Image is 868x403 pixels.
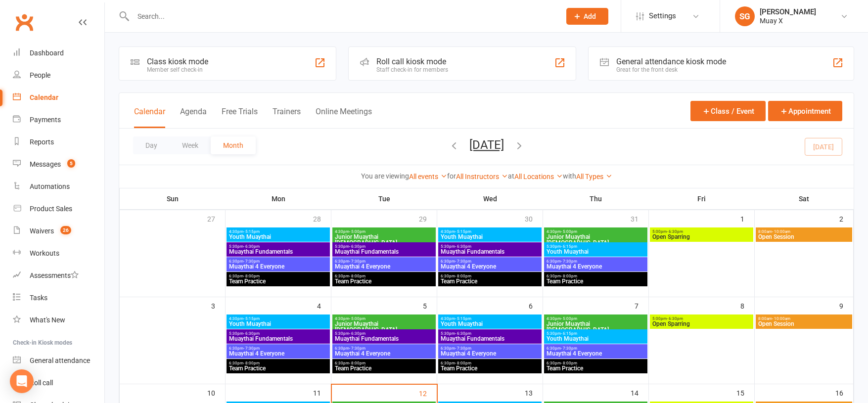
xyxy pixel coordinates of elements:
span: Settings [649,5,676,27]
span: 4:30pm [440,229,540,234]
span: - 6:30pm [455,244,471,249]
div: 13 [525,384,543,401]
strong: with [563,172,576,180]
span: - 10:00am [772,229,790,234]
span: - 7:30pm [349,259,365,264]
span: 6:30pm [334,361,434,365]
span: - 8:00pm [349,274,365,278]
span: 26 [60,226,71,234]
a: Payments [13,109,104,131]
span: Muaythai 4 Everyone [334,351,434,357]
button: Month [211,136,256,154]
span: Muaythai 4 Everyone [440,351,540,357]
span: 6:30pm [546,274,645,278]
div: 16 [835,384,853,401]
div: 9 [839,297,853,313]
span: 8:00am [758,316,850,321]
div: 29 [419,210,437,226]
th: Fri [649,188,755,209]
a: General attendance kiosk mode [13,350,104,372]
span: 8:00am [758,229,850,234]
a: All Instructors [456,173,508,180]
div: 11 [313,384,331,401]
div: Class kiosk mode [147,57,208,66]
span: Muaythai 4 Everyone [440,264,540,269]
span: - 8:00pm [455,274,471,278]
div: Assessments [30,271,79,279]
span: 4:30pm [546,229,645,234]
div: 1 [740,210,754,226]
div: Muay X [760,16,816,25]
span: - 8:00pm [349,361,365,365]
div: SG [735,6,755,26]
span: 6:30pm [334,259,434,264]
span: Muaythai 4 Everyone [228,264,328,269]
span: 5:00pm [652,229,751,234]
div: Workouts [30,249,59,257]
span: 5:30pm [546,244,645,249]
span: 6:30pm [546,259,645,264]
span: - 8:00pm [561,361,577,365]
span: - 8:00pm [243,361,260,365]
span: 5:30pm [228,331,328,336]
span: - 5:15pm [455,316,471,321]
div: Product Sales [30,205,72,213]
span: 6:30pm [228,259,328,264]
span: Muaythai Fundamentals [440,336,540,342]
strong: for [447,172,456,180]
th: Tue [331,188,437,209]
a: What's New [13,309,104,331]
span: Team Practice [228,278,328,284]
span: Team Practice [546,278,645,284]
span: 4:30pm [334,229,434,234]
span: Youth Muaythai [228,321,328,327]
div: Automations [30,182,70,190]
span: 5:30pm [546,331,645,336]
div: Messages [30,160,61,168]
div: General attendance kiosk mode [616,57,726,66]
strong: at [508,172,514,180]
span: - 5:00pm [561,229,577,234]
div: People [30,71,50,79]
span: - 7:30pm [349,346,365,351]
a: All Locations [514,173,563,180]
span: - 5:15pm [243,316,260,321]
span: 4:30pm [546,316,645,321]
span: - 6:15pm [561,244,577,249]
span: 6:30pm [440,274,540,278]
a: Workouts [13,242,104,265]
span: Youth Muaythai [440,321,540,327]
div: General attendance [30,357,90,364]
div: Roll call kiosk mode [376,57,448,66]
button: Week [170,136,211,154]
span: 6:30pm [228,361,328,365]
div: What's New [30,316,65,324]
a: Product Sales [13,198,104,220]
span: Muaythai 4 Everyone [546,351,645,357]
div: Dashboard [30,49,64,57]
span: - 7:30pm [243,259,260,264]
span: - 5:00pm [349,316,365,321]
span: - 5:15pm [243,229,260,234]
div: 30 [525,210,543,226]
span: Team Practice [334,278,434,284]
th: Wed [437,188,543,209]
a: Waivers 26 [13,220,104,242]
a: All Types [576,173,612,180]
div: Tasks [30,294,47,302]
span: Team Practice [440,278,540,284]
input: Search... [130,9,553,23]
a: Calendar [13,87,104,109]
span: Muaythai 4 Everyone [546,264,645,269]
span: - 7:30pm [243,346,260,351]
div: Great for the front desk [616,66,726,73]
span: 4:30pm [440,316,540,321]
span: 6:30pm [228,274,328,278]
div: Waivers [30,227,54,235]
span: - 6:30pm [667,229,683,234]
span: - 7:30pm [455,346,471,351]
span: - 8:00pm [243,274,260,278]
button: Appointment [768,101,842,121]
span: 5 [67,159,75,168]
button: Calendar [134,107,165,128]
